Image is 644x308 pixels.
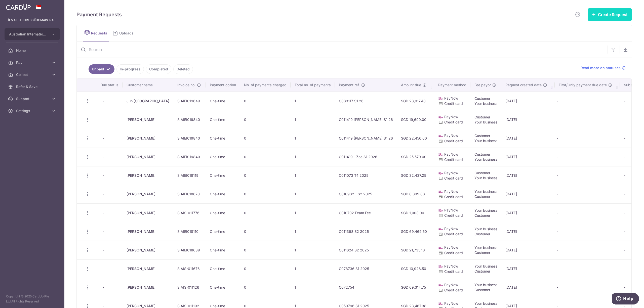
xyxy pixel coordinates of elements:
td: [PERSON_NAME] [123,110,173,129]
td: SGD 69,314.75 [397,278,434,297]
img: paynow-md-4fe65508ce96feda548756c5ee0e473c78d4820b8ea51387c6e4ad89e58a5e61.png [438,227,443,232]
span: Credit card [444,176,463,180]
span: PayNow [444,171,458,175]
span: No. of payments charged [244,82,287,87]
span: Requests [91,31,109,36]
a: Uploads [111,25,137,41]
th: Total no. of payments [291,78,335,92]
span: Payment ref. [339,82,360,87]
span: PayNow [444,115,458,119]
td: [DATE] [501,241,555,259]
td: [DATE] [501,278,555,297]
td: - [555,166,620,185]
span: Pay [16,60,49,65]
td: [PERSON_NAME] [123,278,173,297]
span: Customer [474,171,490,175]
td: 0 [240,222,291,241]
span: Help [11,4,22,8]
td: One-time [206,148,240,166]
span: PayNow [444,208,458,212]
td: SIAIEI019840 [173,110,206,129]
img: CardUp [6,4,31,10]
td: One-time [206,185,240,203]
td: [DATE] [501,185,555,203]
td: 0 [240,241,291,259]
td: SIAIEI019840 [173,129,206,147]
td: One-time [206,222,240,241]
td: 1 [291,92,335,110]
th: Payment option [206,78,240,92]
td: [PERSON_NAME] [123,241,173,259]
td: One-time [206,203,240,222]
a: Read more on statuses [581,65,626,70]
td: C011398 S2 2025 [335,222,397,241]
td: 1 [291,259,335,278]
td: - [555,222,620,241]
span: Your business [474,264,497,268]
span: Support [16,96,49,101]
td: SGD 19,699.00 [397,110,434,129]
td: C033117 S1 26 [335,92,397,110]
td: - [555,241,620,259]
span: PayNow [444,227,458,231]
td: - [555,203,620,222]
td: SIAIEI019649 [173,92,206,110]
td: [DATE] [501,166,555,185]
td: 1 [291,129,335,147]
span: Your business [474,101,497,106]
input: Search [77,41,608,58]
span: Credit card [444,251,463,255]
span: Credit card [444,139,463,143]
td: 1 [291,110,335,129]
th: No. of payments charged [240,78,291,92]
span: Credit card [444,157,463,162]
td: 0 [240,259,291,278]
td: 0 [240,110,291,129]
td: SIAIS-011776 [173,203,206,222]
td: [DATE] [501,148,555,166]
span: Credit card [444,195,463,199]
img: paynow-md-4fe65508ce96feda548756c5ee0e473c78d4820b8ea51387c6e4ad89e58a5e61.png [438,208,443,213]
span: Customer [474,288,490,292]
span: Your business [474,139,497,143]
img: paynow-md-4fe65508ce96feda548756c5ee0e473c78d4820b8ea51387c6e4ad89e58a5e61.png [438,134,443,139]
td: SIAIEI019840 [173,148,206,166]
th: Payment method [434,78,470,92]
span: PayNow [444,189,458,194]
span: Customer [474,232,490,236]
td: 0 [240,148,291,166]
span: Credit card [444,232,463,236]
td: One-time [206,278,240,297]
span: PayNow [444,283,458,287]
td: C011419 - Zoe S1 2026 [335,148,397,166]
td: [DATE] [501,203,555,222]
span: Customer [474,194,490,199]
td: [DATE] [501,222,555,241]
span: Your business [474,120,497,124]
img: paynow-md-4fe65508ce96feda548756c5ee0e473c78d4820b8ea51387c6e4ad89e58a5e61.png [438,96,443,101]
span: - [100,153,106,160]
span: - [100,191,106,198]
span: PayNow [444,264,458,268]
td: [PERSON_NAME] [123,259,173,278]
td: C011624 S2 2025 [335,241,397,259]
span: Customer [474,96,490,101]
td: C010932 - S2 2025 [335,185,397,203]
td: C011419 [PERSON_NAME] S1 26 [335,129,397,147]
th: Invoice no. [173,78,206,92]
td: 1 [291,241,335,259]
span: PayNow [444,152,458,156]
td: SIAIEI018639 [173,241,206,259]
td: 1 [291,222,335,241]
td: One-time [206,259,240,278]
span: Your business [474,176,497,180]
td: SIAIS-011126 [173,278,206,297]
td: - [555,110,620,129]
span: - [100,265,106,272]
td: One-time [206,110,240,129]
span: Fee payor [474,82,491,87]
td: 0 [240,185,291,203]
td: SIAIS-011676 [173,259,206,278]
td: SIAIEI018119 [173,166,206,185]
